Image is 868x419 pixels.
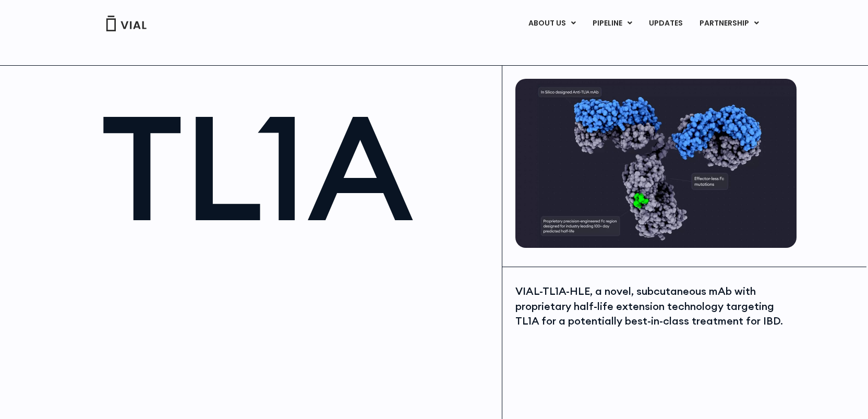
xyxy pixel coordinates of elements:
[520,15,584,32] a: ABOUT USMenu Toggle
[641,15,691,32] a: UPDATES
[691,15,767,32] a: PARTNERSHIPMenu Toggle
[515,284,794,329] div: VIAL-TL1A-HLE, a novel, subcutaneous mAb with proprietary half-life extension technology targetin...
[105,16,147,31] img: Vial Logo
[101,94,491,240] h1: TL1A
[515,79,797,248] img: TL1A antibody diagram.
[584,15,640,32] a: PIPELINEMenu Toggle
